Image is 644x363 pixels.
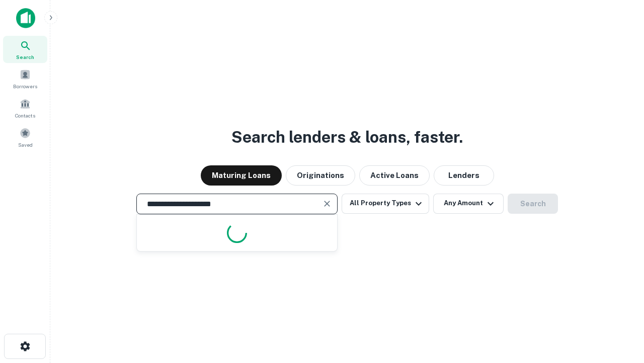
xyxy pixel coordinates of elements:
[3,124,47,151] a: Saved
[433,194,504,214] button: Any Amount
[320,197,334,211] button: Clear
[359,165,430,186] button: Active Loans
[342,194,429,214] button: All Property Types
[3,94,47,122] a: Contacts
[286,165,355,186] button: Originations
[16,8,35,28] img: capitalize-icon.png
[231,125,463,149] h3: Search lenders & loans, faster.
[18,141,33,149] span: Saved
[434,165,494,186] button: Lenders
[15,111,35,119] span: Contacts
[3,36,47,63] a: Search
[16,53,34,61] span: Search
[3,65,47,92] a: Borrowers
[13,82,37,90] span: Borrowers
[201,165,282,186] button: Maturing Loans
[594,282,644,331] iframe: Chat Widget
